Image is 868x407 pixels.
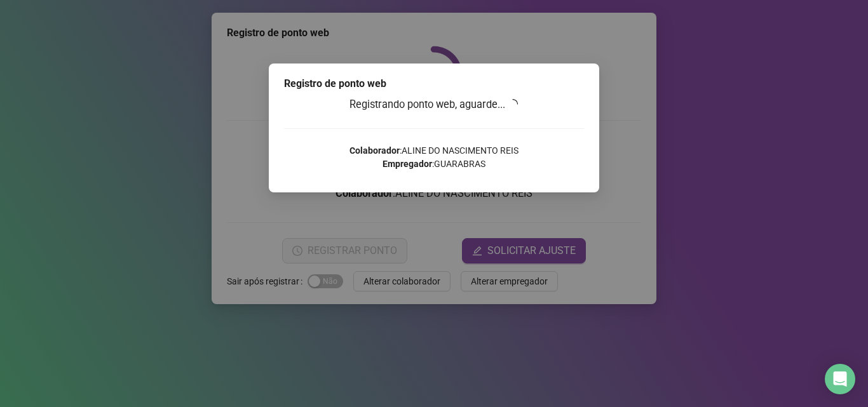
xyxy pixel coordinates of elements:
[349,145,400,156] strong: Colaborador
[508,99,518,109] span: loading
[284,76,584,91] div: Registro de ponto web
[284,97,584,113] h3: Registrando ponto web, aguarde...
[383,159,432,169] strong: Empregador
[825,364,855,394] div: Open Intercom Messenger
[284,144,584,171] p: : ALINE DO NASCIMENTO REIS : GUARABRAS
